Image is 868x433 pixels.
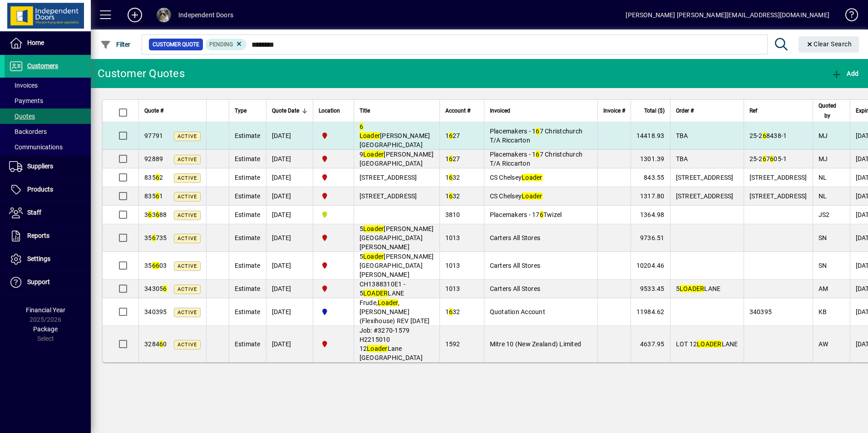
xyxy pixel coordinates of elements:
[449,132,453,139] em: 6
[26,306,65,314] span: Financial Year
[144,132,163,139] span: 97791
[120,7,149,23] button: Add
[27,232,49,239] span: Reports
[676,132,688,139] span: TBA
[360,225,434,251] span: 5 [PERSON_NAME][GEOGRAPHIC_DATA][PERSON_NAME]
[540,211,543,218] em: 6
[235,308,261,315] span: Estimate
[631,168,670,187] td: 843.55
[750,192,807,200] span: [STREET_ADDRESS]
[178,194,197,200] span: Active
[676,285,721,292] span: 5 LANE
[631,280,670,298] td: 9533.45
[144,192,163,200] span: 835 1
[676,340,738,348] span: LOT 12 LANE
[156,174,159,181] em: 6
[799,36,859,53] button: Clear
[367,345,388,352] em: Loader
[363,225,384,232] em: Loader
[144,308,167,315] span: 340395
[445,262,460,269] span: 1013
[676,192,734,200] span: [STREET_ADDRESS]
[490,308,545,315] span: Quotation Account
[319,339,348,349] span: Christchurch
[27,162,53,170] span: Suppliers
[266,298,313,326] td: [DATE]
[178,133,197,139] span: Active
[9,82,38,89] span: Invoices
[631,122,670,150] td: 14418.93
[697,340,722,348] em: LOADER
[144,106,201,116] div: Quote #
[5,271,91,294] a: Support
[490,151,583,167] span: Placemakers - 1 7 Christchurch T/A Riccarton
[631,206,670,224] td: 1364.98
[360,106,370,116] span: Title
[144,211,167,218] span: 3 3 88
[631,187,670,206] td: 1317.80
[9,143,63,151] span: Communications
[378,299,398,306] em: Loader
[235,106,247,116] span: Type
[272,106,307,116] div: Quote Date
[98,66,185,81] div: Customer Quotes
[319,106,348,116] div: Location
[235,285,261,292] span: Estimate
[5,78,91,93] a: Invoices
[178,263,197,269] span: Active
[445,308,460,315] span: 1 32
[522,192,542,200] em: Loader
[490,340,582,348] span: Mitre 10 (New Zealand) Limited
[266,150,313,168] td: [DATE]
[27,255,50,262] span: Settings
[178,342,197,348] span: Active
[266,252,313,280] td: [DATE]
[178,286,197,292] span: Active
[272,106,299,116] span: Quote Date
[5,93,91,108] a: Payments
[819,234,827,241] span: SN
[819,132,828,139] span: MJ
[490,106,510,116] span: Invoiced
[5,155,91,178] a: Suppliers
[9,128,47,135] span: Backorders
[144,174,163,181] span: 835 2
[363,151,384,158] em: Loader
[149,7,178,23] button: Profile
[156,262,159,269] em: 6
[319,172,348,182] span: Christchurch
[631,150,670,168] td: 1301.39
[144,285,167,292] span: 34305
[750,174,807,181] span: [STREET_ADDRESS]
[144,234,167,241] span: 35 735
[178,157,197,162] span: Active
[153,40,199,49] span: Customer Quote
[266,122,313,150] td: [DATE]
[445,155,460,162] span: 1 27
[763,155,766,162] em: 6
[360,280,405,297] span: CH1388310E1 - 5 LANE
[490,211,562,218] span: Placemakers - 17 Twizel
[449,174,453,181] em: 6
[819,101,836,121] span: Quoted by
[360,132,380,139] em: Loader
[449,308,453,315] em: 6
[360,151,434,167] span: 9 [PERSON_NAME][GEOGRAPHIC_DATA]
[5,32,91,54] a: Home
[490,128,583,144] span: Placemakers - 1 7 Christchurch T/A Riccarton
[148,211,152,218] em: 6
[144,155,163,162] span: 92889
[819,192,827,200] span: NL
[360,174,417,181] span: [STREET_ADDRESS]
[536,151,539,158] em: 6
[209,41,233,48] span: Pending
[5,178,91,201] a: Products
[490,192,542,200] span: CS Chelsey
[750,106,757,116] span: Ref
[5,225,91,247] a: Reports
[159,340,163,348] em: 6
[750,132,787,139] span: 25-2 8438-1
[360,123,430,148] span: [PERSON_NAME][GEOGRAPHIC_DATA]
[319,154,348,164] span: Christchurch
[676,106,738,116] div: Order #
